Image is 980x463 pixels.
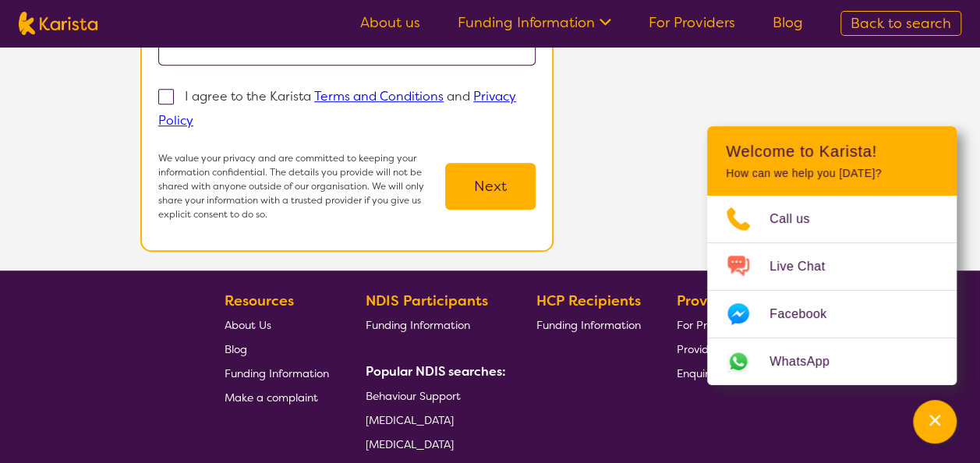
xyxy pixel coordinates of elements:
a: Blog [773,13,803,32]
a: Blog [225,337,329,361]
p: How can we help you [DATE]? [726,167,938,180]
button: Channel Menu [913,400,957,444]
span: About Us [225,318,271,332]
p: We value your privacy and are committed to keeping your information confidential. The details you... [158,151,445,221]
button: Next [445,163,536,210]
a: Funding Information [458,13,611,32]
a: Funding Information [225,361,329,385]
a: Funding Information [536,313,640,337]
span: Behaviour Support [366,389,461,403]
a: Behaviour Support [366,383,500,408]
span: Back to search [851,14,951,33]
p: I agree to the Karista and [158,88,516,129]
a: Make a complaint [225,385,329,409]
b: Popular NDIS searches: [366,363,506,380]
a: Enquire [677,361,749,385]
a: About us [360,13,420,32]
span: Funding Information [536,318,640,332]
a: [MEDICAL_DATA] [366,432,500,456]
b: Providers [677,292,741,310]
span: Funding Information [225,366,329,380]
div: Channel Menu [707,126,957,385]
span: Blog [225,342,247,356]
a: Terms and Conditions [314,88,444,104]
b: NDIS Participants [366,292,488,310]
span: [MEDICAL_DATA] [366,437,454,451]
h2: Welcome to Karista! [726,142,938,161]
span: [MEDICAL_DATA] [366,413,454,427]
a: Web link opens in a new tab. [707,338,957,385]
b: Resources [225,292,294,310]
a: [MEDICAL_DATA] [366,408,500,432]
a: For Providers [677,313,749,337]
b: HCP Recipients [536,292,640,310]
a: Provider Login [677,337,749,361]
img: Karista logo [19,12,97,35]
ul: Choose channel [707,196,957,385]
span: WhatsApp [769,350,848,373]
a: About Us [225,313,329,337]
span: Enquire [677,366,715,380]
span: Facebook [769,302,845,326]
span: Live Chat [769,255,844,278]
a: Back to search [840,11,961,36]
span: Call us [769,207,829,231]
a: Funding Information [366,313,500,337]
span: For Providers [677,318,743,332]
span: Make a complaint [225,391,318,405]
a: For Providers [649,13,735,32]
span: Provider Login [677,342,749,356]
span: Funding Information [366,318,470,332]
